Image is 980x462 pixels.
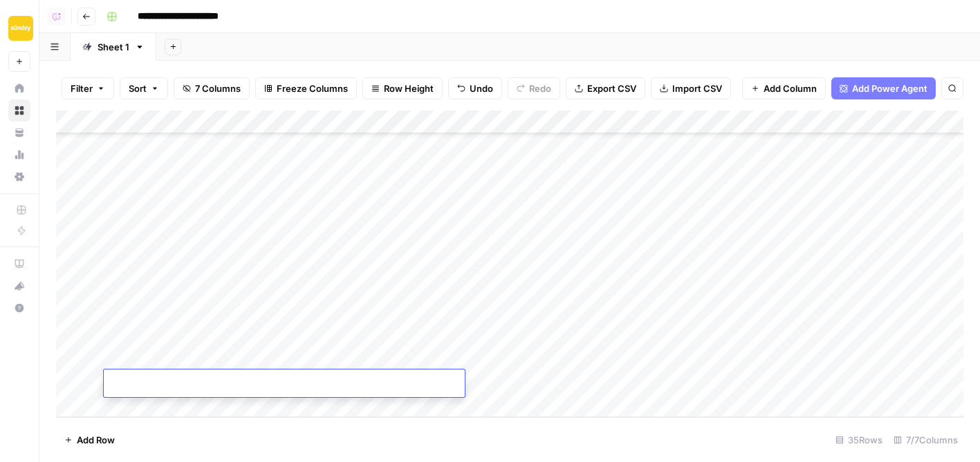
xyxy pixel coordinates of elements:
button: Workspace: Sunday Lawn Care [8,11,30,46]
span: Filter [71,81,93,95]
img: Sunday Lawn Care Logo [8,16,33,41]
span: Add Power Agent [852,81,927,95]
span: Import CSV [672,81,722,95]
a: Browse [8,99,30,122]
button: Redo [508,77,560,99]
div: 7/7 Columns [888,429,963,451]
button: Row Height [362,77,443,99]
button: Undo [448,77,502,99]
button: What's new? [8,275,30,297]
span: 7 Columns [195,81,241,95]
a: Usage [8,144,30,166]
button: Freeze Columns [255,77,357,99]
span: Export CSV [587,81,636,95]
span: Freeze Columns [277,81,348,95]
div: 35 Rows [830,429,888,451]
button: Add Row [56,429,123,451]
a: Settings [8,166,30,188]
span: Redo [529,81,551,95]
button: Export CSV [566,77,645,99]
span: Add Column [764,81,817,95]
button: Help + Support [8,297,30,319]
button: Sort [120,77,168,99]
button: Add Power Agent [831,77,936,99]
span: Sort [129,81,147,95]
span: Undo [470,81,493,95]
button: Filter [62,77,114,99]
a: Your Data [8,122,30,144]
button: 7 Columns [174,77,250,99]
div: Sheet 1 [98,40,129,54]
button: Import CSV [651,77,731,99]
span: Add Row [77,433,115,447]
a: Home [8,77,30,99]
a: AirOps Academy [8,253,30,275]
div: What's new? [9,276,30,296]
button: Add Column [742,77,826,99]
span: Row Height [384,81,434,95]
a: Sheet 1 [71,33,156,61]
